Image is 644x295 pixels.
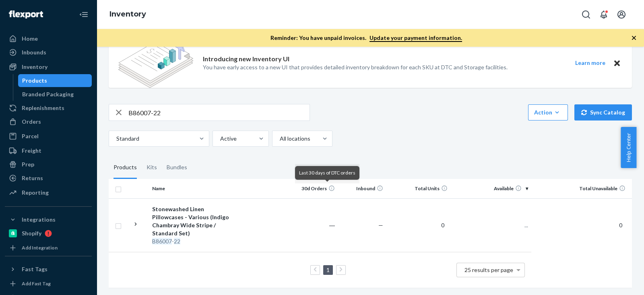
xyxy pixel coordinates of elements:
a: Inbounds [5,46,92,59]
a: Returns [5,172,92,185]
a: Add Fast Tag [5,279,92,289]
td: ― [290,198,338,252]
div: Home [22,35,38,43]
button: Action [528,104,568,120]
button: Open Search Box [578,6,594,23]
div: Add Fast Tag [22,280,51,287]
a: Inventory [109,10,146,19]
input: Standard [116,135,116,143]
button: Open account menu [613,6,630,23]
span: — [378,222,383,229]
button: Fast Tags [5,263,92,276]
button: Close Navigation [76,6,92,23]
a: Reporting [5,186,92,199]
a: Products [18,74,92,87]
div: Replenishments [22,104,64,112]
p: You have early access to a new UI that provides detailed inventory breakdown for each SKU at DTC ... [203,63,508,71]
button: Learn more [570,58,610,68]
div: Products [22,77,47,85]
a: Parcel [5,130,92,143]
th: Available [451,179,531,198]
div: Add Integration [22,244,58,251]
button: Close [612,58,622,68]
div: - [152,237,236,245]
div: Branded Packaging [22,90,74,98]
span: 0 [616,222,625,229]
a: Freight [5,144,92,157]
th: Name [149,179,239,198]
div: Products [114,156,137,179]
span: 0 [438,222,448,229]
button: Sync Catalog [574,104,632,120]
div: Freight [22,147,41,155]
input: Active [219,135,220,143]
div: Returns [22,174,43,182]
a: Replenishments [5,102,92,114]
input: All locations [279,135,280,143]
div: Parcel [22,132,39,140]
div: Stonewashed Linen Pillowcases - Various (Indigo Chambray Wide Stripe / Standard Set) [152,205,236,237]
div: Prep [22,160,34,168]
th: Total Unavailable [531,179,632,198]
em: B86007 [152,238,172,245]
div: Reporting [22,189,49,197]
p: Reminder: You have unpaid invoices. [270,34,462,42]
button: Integrations [5,213,92,226]
div: Kits [147,156,157,179]
div: Fast Tags [22,265,47,273]
em: 22 [174,238,180,245]
ol: breadcrumbs [103,3,153,26]
a: Branded Packaging [18,88,92,101]
img: new-reports-banner-icon.82668bd98b6a51aee86340f2a7b77ae3.png [118,38,193,88]
th: Inbound [338,179,386,198]
div: Last 30 days of DTC orders [299,169,355,177]
div: Inbounds [22,48,46,56]
div: Inventory [22,63,47,71]
button: Help Center [621,127,636,168]
a: Update your payment information. [369,34,462,42]
button: Open notifications [596,6,612,23]
a: Add Integration [5,243,92,253]
th: Total Units [386,179,451,198]
th: 30d Orders [290,179,338,198]
a: Prep [5,158,92,171]
div: Action [534,108,562,116]
p: ... [454,221,528,229]
div: Bundles [167,156,187,179]
a: Orders [5,115,92,128]
a: Page 1 is your current page [325,266,331,273]
span: 25 results per page [464,266,513,273]
input: Search inventory by name or sku [128,104,310,120]
img: Flexport logo [9,10,43,19]
a: Inventory [5,60,92,73]
p: Introducing new Inventory UI [203,54,289,64]
div: Orders [22,118,41,126]
div: Shopify [22,229,41,237]
a: Shopify [5,227,92,240]
div: Integrations [22,216,56,224]
a: Home [5,32,92,45]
